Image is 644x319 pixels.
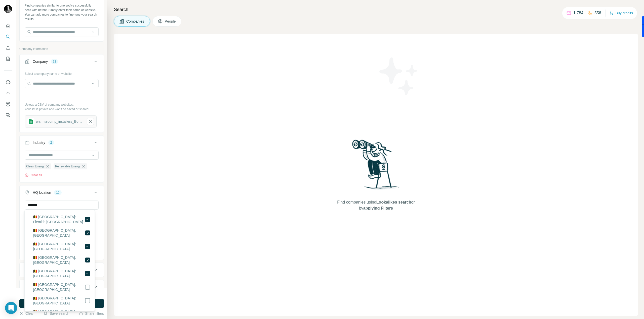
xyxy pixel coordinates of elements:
div: 10 [54,190,61,195]
span: applying Filters [363,206,393,210]
label: 🇧🇪 [GEOGRAPHIC_DATA]: [GEOGRAPHIC_DATA] [33,269,84,279]
button: Quick start [4,21,12,30]
div: Open Intercom Messenger [5,302,17,314]
img: Surfe Illustration - Stars [376,54,421,99]
button: Industry2 [20,137,104,151]
div: 2 [48,140,54,145]
label: 🇧🇪 [GEOGRAPHIC_DATA]: [GEOGRAPHIC_DATA] [33,228,84,238]
button: Clear [19,311,34,316]
p: 556 [594,10,601,16]
button: Search [4,32,12,41]
label: 🇧🇪 [GEOGRAPHIC_DATA]: [GEOGRAPHIC_DATA] [33,241,84,251]
div: Industry [33,140,45,145]
div: Select a company name or website [25,70,99,76]
span: Clean Energy [26,164,45,169]
button: Enrich CSV [4,43,12,52]
img: gsheets icon [27,118,34,125]
span: Find companies using or by [336,199,416,211]
div: HQ location [33,190,51,195]
span: Renewable Energy [55,164,80,169]
div: Find companies similar to one you've successfully dealt with before. Simply enter their name or w... [25,3,99,21]
button: Clear all [25,173,42,177]
p: Your list is private and won't be saved or shared. [25,107,99,111]
button: Buy credits [610,10,633,17]
button: My lists [4,54,12,63]
p: Upload a CSV of company websites. [25,102,99,107]
div: Company [33,59,48,64]
label: 🇧🇪 [GEOGRAPHIC_DATA]: [GEOGRAPHIC_DATA] [33,255,84,265]
button: Dashboard [4,100,12,109]
button: Save search [44,311,69,316]
div: warmtepomp_installers_Bobex_Vlaanderen_websites [36,119,83,124]
img: Avatar [4,5,12,13]
label: 🇧🇪 [GEOGRAPHIC_DATA]: [GEOGRAPHIC_DATA] [33,296,84,306]
button: Annual revenue ($) [20,264,104,276]
span: Companies [126,19,145,24]
h4: Search [114,6,638,13]
button: HQ location10 [20,186,104,201]
button: Use Surfe API [4,89,12,98]
img: Surfe Illustration - Woman searching with binoculars [350,138,402,194]
button: Company22 [20,55,104,70]
label: 🇧🇪 [GEOGRAPHIC_DATA]: [GEOGRAPHIC_DATA] [33,282,84,292]
button: Share filters [79,311,104,316]
button: Run search [19,299,104,308]
span: Lookalikes search [376,200,411,204]
button: Feedback [4,111,12,120]
div: 22 [51,59,58,64]
p: Company information [19,47,104,51]
button: Use Surfe on LinkedIn [4,78,12,87]
button: Employees (size) [20,281,104,293]
label: 🇧🇪 [GEOGRAPHIC_DATA]: Flemish [GEOGRAPHIC_DATA] [33,214,84,224]
span: People [165,19,176,24]
p: 1,784 [573,10,583,16]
